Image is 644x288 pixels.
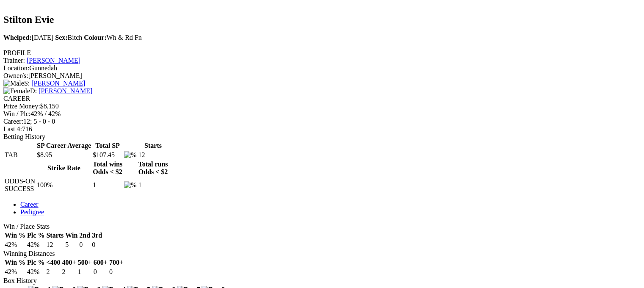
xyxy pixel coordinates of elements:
img: % [124,181,136,189]
div: Betting History [3,133,641,141]
span: Owner/s: [3,72,28,79]
th: Total wins Odds < $2 [92,160,123,176]
span: [DATE] [3,34,53,41]
a: Pedigree [20,208,44,216]
th: Strike Rate [36,160,91,176]
th: 500+ [77,258,92,267]
td: 12 [46,241,64,249]
img: % [124,151,136,159]
th: SP Career Average [36,141,91,150]
td: 2 [62,268,77,276]
th: Starts [138,141,168,150]
a: [PERSON_NAME] [39,87,92,94]
div: [PERSON_NAME] [3,72,641,80]
th: Win % [4,231,26,240]
td: TAB [4,151,36,159]
td: 5 [65,241,78,249]
span: Wh & Rd Fn [84,34,141,41]
th: 600+ [93,258,108,267]
h2: Stilton Evie [3,14,641,25]
span: Trainer: [3,57,25,64]
span: Career: [3,118,23,125]
th: Plc % [27,231,45,240]
td: 0 [93,268,108,276]
th: Starts [46,231,64,240]
th: <400 [46,258,61,267]
td: 2 [46,268,61,276]
th: 700+ [109,258,124,267]
img: Male [3,80,24,87]
th: Plc % [27,258,45,267]
td: 42% [4,268,26,276]
div: 716 [3,125,641,133]
b: Colour: [84,34,106,41]
div: Winning Distances [3,250,641,258]
span: Prize Money: [3,102,40,110]
span: Win / Plc: [3,110,30,117]
td: 42% [27,241,45,249]
td: 1 [138,177,168,193]
span: Location: [3,64,29,72]
div: PROFILE [3,49,641,57]
td: 0 [91,241,102,249]
td: 42% [4,241,26,249]
a: [PERSON_NAME] [27,57,80,64]
b: Sex: [55,34,67,41]
th: Total runs Odds < $2 [138,160,168,176]
b: Whelped: [3,34,32,41]
td: 0 [109,268,124,276]
span: Bitch [55,34,82,41]
td: 1 [77,268,92,276]
div: CAREER [3,95,641,102]
div: $8,150 [3,102,641,110]
div: Win / Place Stats [3,223,641,230]
td: 1 [92,177,123,193]
th: 3rd [91,231,102,240]
div: Box History [3,277,641,285]
th: Win [65,231,78,240]
th: Total SP [92,141,123,150]
span: D: [3,87,37,94]
td: $8.95 [36,151,91,159]
td: 42% [27,268,45,276]
img: Female [3,87,30,95]
td: 0 [79,241,91,249]
div: Gunnedah [3,64,641,72]
td: 12 [138,151,168,159]
div: 42% / 42% [3,110,641,118]
td: $107.45 [92,151,123,159]
div: 12; 5 - 0 - 0 [3,118,641,125]
th: Win % [4,258,26,267]
span: Last 4: [3,125,22,133]
td: ODDS-ON SUCCESS [4,177,36,193]
th: 2nd [79,231,91,240]
a: [PERSON_NAME] [31,80,85,87]
th: 400+ [62,258,77,267]
span: S: [3,80,30,87]
td: 100% [36,177,91,193]
a: Career [20,201,39,208]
